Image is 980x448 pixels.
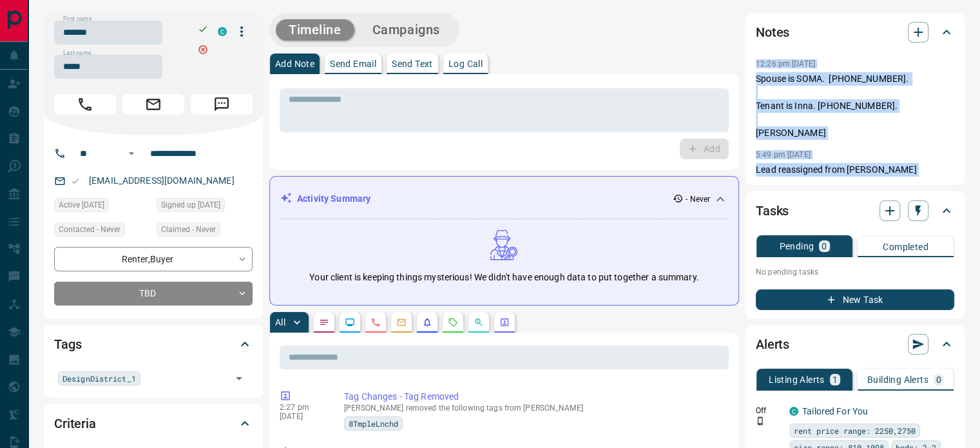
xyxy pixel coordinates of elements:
[936,375,941,384] p: 0
[392,59,433,68] p: Send Text
[756,405,782,416] p: Off
[330,59,376,68] p: Send Email
[422,317,432,327] svg: Listing Alerts
[230,369,248,387] button: Open
[769,375,825,384] p: Listing Alerts
[756,262,954,282] p: No pending tasks
[789,407,798,416] div: condos.ca
[124,146,139,161] button: Open
[756,329,954,360] div: Alerts
[396,317,407,327] svg: Emails
[59,223,120,236] span: Contacted - Never
[344,390,724,404] p: Tag Changes - Tag Removed
[54,413,96,434] h2: Criteria
[756,150,811,159] p: 5:49 pm [DATE]
[157,198,253,216] div: Fri Jul 06 2018
[218,27,227,36] div: condos.ca
[756,17,954,48] div: Notes
[54,94,116,115] span: Call
[448,317,458,327] svg: Requests
[779,242,814,251] p: Pending
[62,372,136,385] span: DesignDistrict_1
[280,403,325,412] p: 2:27 pm
[867,375,928,384] p: Building Alerts
[319,317,329,327] svg: Notes
[883,242,928,251] p: Completed
[370,317,381,327] svg: Calls
[499,317,510,327] svg: Agent Actions
[54,282,253,306] div: TBD
[54,247,253,271] div: Renter , Buyer
[756,416,765,425] svg: Push Notification Only
[756,200,789,221] h2: Tasks
[686,193,710,205] p: - Never
[191,94,253,115] span: Message
[448,59,483,68] p: Log Call
[474,317,484,327] svg: Opportunities
[345,317,355,327] svg: Lead Browsing Activity
[275,318,285,327] p: All
[54,198,150,216] div: Sat May 07 2022
[756,22,789,43] h2: Notes
[802,406,868,416] a: Tailored For You
[280,412,325,421] p: [DATE]
[297,192,370,206] p: Activity Summary
[280,187,728,211] div: Activity Summary- Never
[54,408,253,439] div: Criteria
[344,404,724,413] p: [PERSON_NAME] removed the following tags from [PERSON_NAME]
[71,177,80,186] svg: Email Valid
[275,59,314,68] p: Add Note
[54,329,253,360] div: Tags
[756,59,815,68] p: 12:26 pm [DATE]
[122,94,184,115] span: Email
[276,19,354,41] button: Timeline
[756,289,954,310] button: New Task
[360,19,453,41] button: Campaigns
[309,271,698,284] p: Your client is keeping things mysterious! We didn't have enough data to put together a summary.
[821,242,827,251] p: 0
[756,72,954,140] p: Spouse is SOMA. [PHONE_NUMBER]. Tenant is Inna. [PHONE_NUMBER]. [PERSON_NAME]
[161,223,216,236] span: Claimed - Never
[349,417,398,430] span: 8TmpleLnchd
[161,199,220,211] span: Signed up [DATE]
[54,334,81,355] h2: Tags
[63,15,91,23] label: First name
[794,424,916,437] span: rent price range: 2250,2750
[63,49,91,57] label: Last name
[756,334,789,355] h2: Alerts
[832,375,838,384] p: 1
[756,195,954,226] div: Tasks
[89,175,235,186] a: [EMAIL_ADDRESS][DOMAIN_NAME]
[756,163,954,177] p: Lead reassigned from [PERSON_NAME]
[59,199,104,211] span: Active [DATE]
